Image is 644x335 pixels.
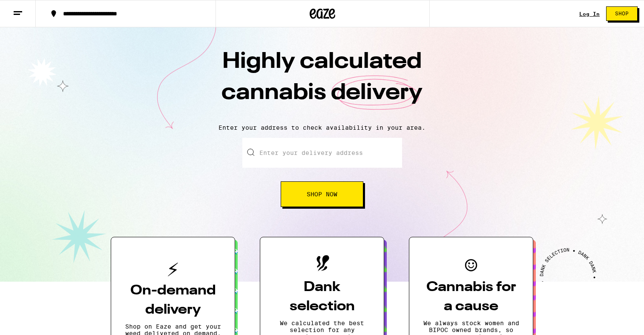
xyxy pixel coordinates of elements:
span: Shop Now [307,191,337,197]
p: Enter your address to check availability in your area. [9,124,635,131]
span: Hi. Need any help? [5,6,61,13]
h3: Dank selection [274,278,370,316]
h3: On-demand delivery [125,281,221,320]
a: Shop [600,6,644,21]
input: Enter your delivery address [242,138,402,168]
button: Shop Now [281,181,363,207]
span: Shop [615,11,629,16]
button: Shop [606,6,638,21]
h3: Cannabis for a cause [423,278,519,316]
h1: Highly calculated cannabis delivery [173,47,471,117]
a: Log In [579,11,600,17]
